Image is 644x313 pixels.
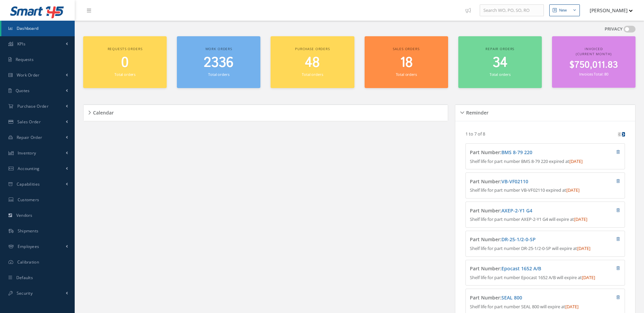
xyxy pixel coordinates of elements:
[470,158,620,165] p: Shelf life for part number BMS 8-79 220 expired at
[271,36,354,88] a: Purchase orders 48 Total orders
[17,25,39,31] span: Dashboard
[605,26,623,33] label: PRIVACY
[500,294,522,301] span: :
[583,4,633,17] button: [PERSON_NAME]
[566,187,579,193] span: [DATE]
[396,72,417,77] small: Total orders
[470,266,580,272] h4: Part Number
[470,187,620,194] p: Shelf life for part number VB-VF02110 expired at
[470,237,580,243] h4: Part Number
[565,304,578,310] span: [DATE]
[501,149,532,155] a: BMS 8-79 220
[114,72,135,77] small: Total orders
[576,51,611,56] span: (Current Month)
[18,244,39,249] span: Employees
[17,72,40,78] span: Work Order
[470,216,620,223] p: Shelf life for part number AXEP-2-Y1 G4 will expire at
[17,290,33,296] span: Security
[500,178,528,185] span: :
[559,7,567,13] div: New
[470,208,580,214] h4: Part Number
[365,36,448,88] a: Sales orders 18 Total orders
[470,150,580,155] h4: Part Number
[302,72,323,77] small: Total orders
[569,59,618,72] span: $750,011.83
[18,228,39,234] span: Shipments
[465,131,485,137] p: 1 to 7 of 8
[208,72,229,77] small: Total orders
[574,216,587,222] span: [DATE]
[470,304,620,310] p: Shelf life for part number SEAL 800 will expire at
[500,149,532,155] span: :
[501,207,532,214] a: AXEP-2-Y1 G4
[501,294,522,301] a: SEAL 800
[500,265,541,272] span: :
[16,57,34,62] span: Requests
[577,245,590,251] span: [DATE]
[500,236,536,243] span: :
[1,21,75,36] a: Dashboard
[490,72,511,77] small: Total orders
[305,53,320,72] span: 48
[470,295,580,301] h4: Part Number
[16,212,33,218] span: Vendors
[480,4,544,17] input: Search WO, PO, SO, RO
[177,36,260,88] a: Work orders 2336 Total orders
[501,265,541,272] a: Epocast 1652 A/B
[17,119,41,125] span: Sales Order
[470,179,580,185] h4: Part Number
[121,53,129,72] span: 0
[579,71,608,77] small: Invoices Total: 80
[17,41,25,47] span: KPIs
[18,166,40,171] span: Accounting
[501,178,528,185] a: VB-VF02110
[400,53,413,72] span: 18
[16,88,30,93] span: Quotes
[16,275,33,280] span: Defaults
[17,181,40,187] span: Capabilities
[464,108,489,116] h5: Reminder
[393,46,419,51] span: Sales orders
[91,108,114,116] h5: Calendar
[295,46,330,51] span: Purchase orders
[485,46,514,51] span: Repair orders
[501,236,536,243] a: DR-25-1/2-0-SP
[108,46,143,51] span: Requests orders
[470,274,620,281] p: Shelf life for part number Epocast 1652 A/B will expire at
[18,197,39,203] span: Customers
[17,103,49,109] span: Purchase Order
[470,245,620,252] p: Shelf life for part number DR-25-1/2-0-SP will expire at
[549,4,580,16] button: New
[17,259,39,265] span: Calibration
[83,36,167,88] a: Requests orders 0 Total orders
[18,150,36,156] span: Inventory
[569,158,583,164] span: [DATE]
[205,46,232,51] span: Work orders
[500,207,532,214] span: :
[552,36,636,88] a: Invoiced (Current Month) $750,011.83 Invoices Total: 80
[582,274,595,280] span: [DATE]
[585,46,603,51] span: Invoiced
[458,36,542,88] a: Repair orders 34 Total orders
[204,53,234,72] span: 2336
[493,53,508,72] span: 34
[17,134,42,140] span: Repair Order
